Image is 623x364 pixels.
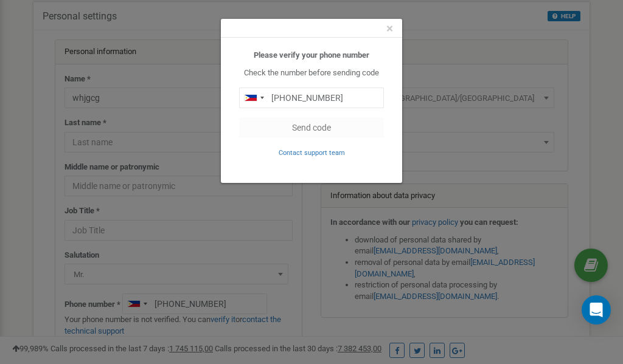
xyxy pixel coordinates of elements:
[279,149,345,157] small: Contact support team
[386,22,393,35] button: Close
[386,21,393,36] span: ×
[240,88,268,108] div: Telephone country code
[239,67,384,79] p: Check the number before sending code
[254,50,369,60] b: Please verify your phone number
[279,148,345,157] a: Contact support team
[582,295,611,325] div: Open Intercom Messenger
[239,117,384,138] button: Send code
[239,88,384,108] input: 0905 123 4567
